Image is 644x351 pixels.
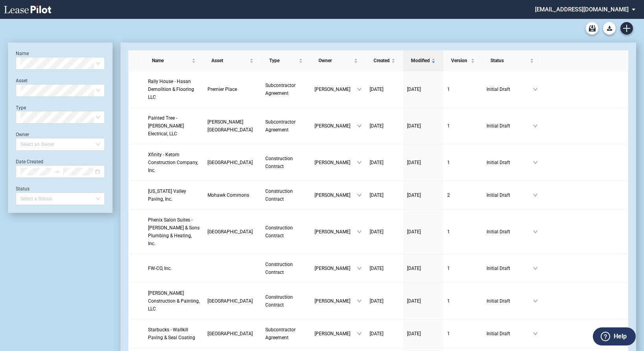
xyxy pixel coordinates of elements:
[315,191,357,199] span: [PERSON_NAME]
[370,123,383,129] span: [DATE]
[265,225,293,238] span: Construction Contract
[357,331,362,336] span: down
[451,57,469,65] span: Version
[148,264,200,272] a: FW-CO, Inc.
[357,229,362,234] span: down
[407,264,439,272] a: [DATE]
[261,50,311,71] th: Type
[447,331,450,336] span: 1
[16,186,30,192] label: Status
[443,50,483,71] th: Version
[407,266,421,271] span: [DATE]
[269,57,297,65] span: Type
[447,159,479,166] a: 1
[148,115,184,137] span: Painted Tree - Gibson Electrical, LLC
[148,79,194,100] span: Rally House - Hasan Demolition & Flooring LLC
[207,330,257,338] a: [GEOGRAPHIC_DATA]
[447,85,479,93] a: 1
[447,191,479,199] a: 2
[204,50,261,71] th: Asset
[487,122,533,130] span: Initial Draft
[407,85,439,93] a: [DATE]
[265,155,307,170] a: Construction Contract
[207,85,257,93] a: Premier Place
[265,81,307,97] a: Subcontractor Agreement
[211,57,248,65] span: Asset
[407,192,421,198] span: [DATE]
[315,228,357,236] span: [PERSON_NAME]
[487,297,533,305] span: Initial Draft
[483,50,542,71] th: Status
[407,160,421,165] span: [DATE]
[447,297,479,305] a: 1
[370,228,399,236] a: [DATE]
[407,228,439,236] a: [DATE]
[370,264,399,272] a: [DATE]
[16,105,26,111] label: Type
[265,156,293,169] span: Construction Contract
[447,330,479,338] a: 1
[533,193,538,198] span: down
[207,298,253,304] span: Penn Station
[407,229,421,235] span: [DATE]
[148,151,200,174] a: Xfinity - Ketom Construction Company, Inc.
[207,119,253,133] span: Powell Center
[407,331,421,336] span: [DATE]
[148,290,200,312] span: Kron Construction & Painting, LLC
[447,192,450,198] span: 2
[207,297,257,305] a: [GEOGRAPHIC_DATA]
[370,266,383,271] span: [DATE]
[152,57,190,65] span: Name
[487,228,533,236] span: Initial Draft
[16,159,43,164] label: Date Created
[16,51,29,56] label: Name
[601,22,618,35] md-menu: Download Blank Form List
[370,330,399,338] a: [DATE]
[207,228,257,236] a: [GEOGRAPHIC_DATA]
[148,188,186,202] span: Delaware Valley Paving, Inc.
[487,85,533,93] span: Initial Draft
[148,326,200,342] a: Starbucks - Wallkill Paving & Seal Coating
[370,87,383,92] span: [DATE]
[16,132,29,137] label: Owner
[148,217,200,246] span: Phenix Salon Suites - McDevitt & Sons Plumbing & Heating, Inc.
[265,262,293,275] span: Construction Contract
[315,159,357,166] span: [PERSON_NAME]
[207,191,257,199] a: Mohawk Commons
[447,123,450,129] span: 1
[207,192,249,198] span: Mohawk Commons
[447,160,450,165] span: 1
[207,229,253,235] span: Penn Mar Shopping Center
[447,266,450,271] span: 1
[370,297,399,305] a: [DATE]
[370,191,399,199] a: [DATE]
[533,299,538,303] span: down
[407,298,421,304] span: [DATE]
[370,229,383,235] span: [DATE]
[148,152,198,173] span: Xfinity - Ketom Construction Company, Inc.
[407,87,421,92] span: [DATE]
[533,331,538,336] span: down
[265,327,296,340] span: Subcontractor Agreement
[447,229,450,235] span: 1
[370,160,383,165] span: [DATE]
[207,331,253,336] span: Mid-Valley Mall
[447,87,450,92] span: 1
[370,331,383,336] span: [DATE]
[207,118,257,134] a: [PERSON_NAME][GEOGRAPHIC_DATA]
[54,169,60,174] span: swap-right
[407,297,439,305] a: [DATE]
[265,83,296,96] span: Subcontractor Agreement
[374,57,390,65] span: Created
[447,228,479,236] a: 1
[407,122,439,130] a: [DATE]
[487,191,533,199] span: Initial Draft
[357,299,362,303] span: down
[407,330,439,338] a: [DATE]
[447,122,479,130] a: 1
[265,326,307,342] a: Subcontractor Agreement
[487,159,533,166] span: Initial Draft
[533,229,538,234] span: down
[533,266,538,271] span: down
[144,50,204,71] th: Name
